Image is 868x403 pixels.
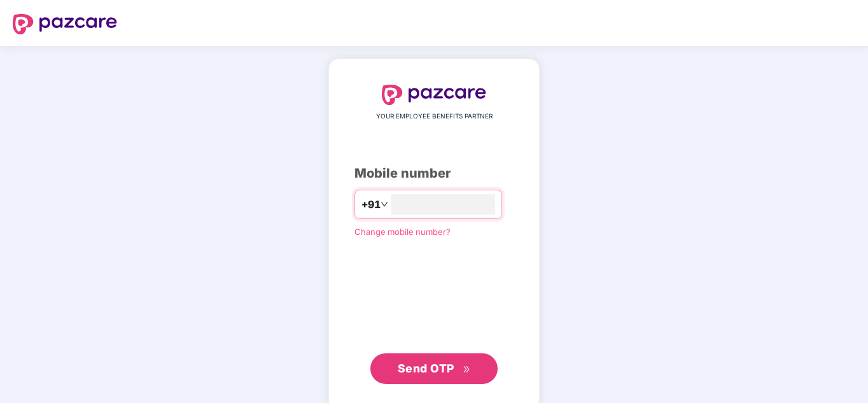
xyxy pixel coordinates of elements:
img: logo [13,14,117,34]
span: +91 [361,197,381,213]
a: Change mobile number? [354,227,451,237]
button: Send OTPdouble-right [370,353,498,384]
span: down [381,201,388,208]
span: double-right [463,365,471,374]
span: YOUR EMPLOYEE BENEFITS PARTNER [376,111,493,122]
span: Send OTP [398,362,454,375]
img: logo [382,85,486,105]
div: Mobile number [354,164,514,183]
